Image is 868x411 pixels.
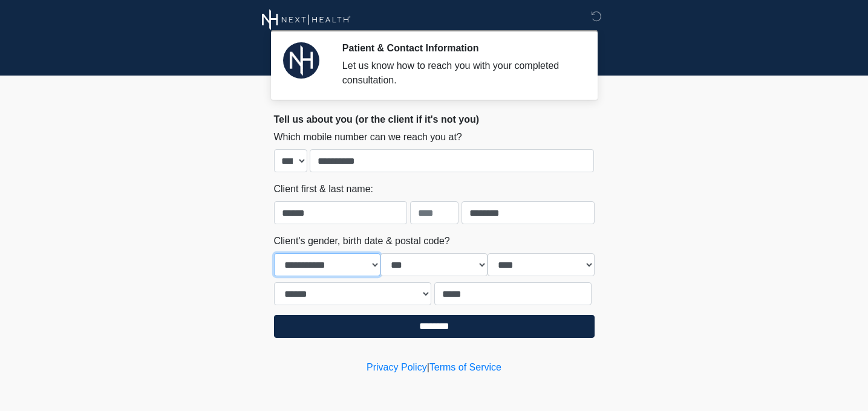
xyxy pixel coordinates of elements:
[342,42,576,54] h2: Patient & Contact Information
[262,9,351,30] img: Next Health Wellness Logo
[367,362,427,372] a: Privacy Policy
[274,130,462,144] label: Which mobile number can we reach you at?
[342,59,576,88] div: Let us know how to reach you with your completed consultation.
[274,234,450,248] label: Client's gender, birth date & postal code?
[427,362,429,372] a: |
[429,362,501,372] a: Terms of Service
[274,114,595,125] h2: Tell us about you (or the client if it's not you)
[274,182,374,196] label: Client first & last name:
[283,42,319,79] img: Agent Avatar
